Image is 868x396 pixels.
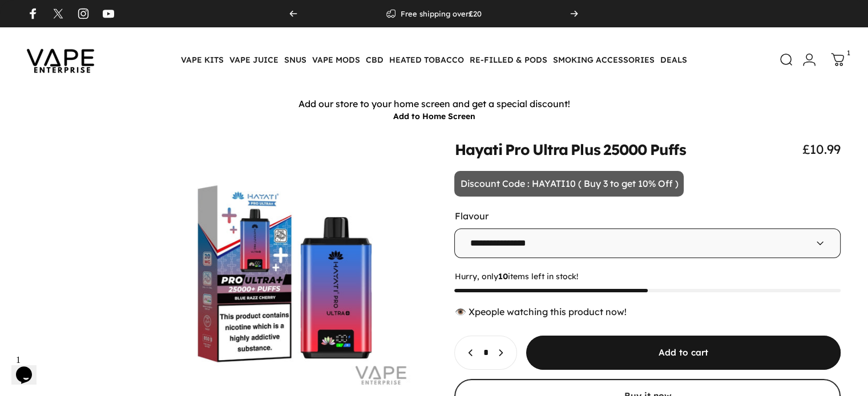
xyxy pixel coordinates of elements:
[3,98,865,110] p: Add our store to your home screen and get a special discount!
[363,48,386,72] summary: CBD
[309,48,363,72] summary: VAPE MODS
[9,33,112,87] img: Vape Enterprise
[455,336,481,369] button: Decrease quantity for Hayati Pro Ultra Plus 25000 Puffs
[825,47,850,72] a: 0 items
[400,9,481,18] p: Free shipping over 20
[532,142,568,157] animate-element: Ultra
[454,272,841,282] span: Hurry, only items left in stock!
[550,48,657,72] summary: SMOKING ACCESSORIES
[227,48,281,72] summary: VAPE JUICE
[490,336,516,369] button: Increase quantity for Hayati Pro Ultra Plus 25000 Puffs
[603,142,647,157] animate-element: 25000
[178,48,690,72] nav: Primary
[505,142,530,157] animate-element: Pro
[454,142,502,157] animate-element: Hayati
[526,336,841,370] button: Add to cart
[802,141,841,157] span: £10.99
[454,171,684,197] p: Discount Code : HAYATI10 ( Buy 3 to get 10% Off )
[393,111,475,121] button: Add to Home Screen
[386,48,467,72] summary: HEATED TOBACCO
[454,306,841,317] div: 👁️ people watching this product now!
[657,48,690,72] a: DEALS
[468,9,473,18] strong: £
[649,142,685,157] animate-element: Puffs
[178,48,227,72] summary: VAPE KITS
[454,210,488,222] label: Flavour
[498,271,507,281] strong: 10
[467,48,550,72] summary: RE-FILLED & PODS
[281,48,309,72] summary: SNUS
[11,350,48,385] iframe: chat widget
[847,47,850,58] cart-count: 0 items
[571,142,600,157] animate-element: Plus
